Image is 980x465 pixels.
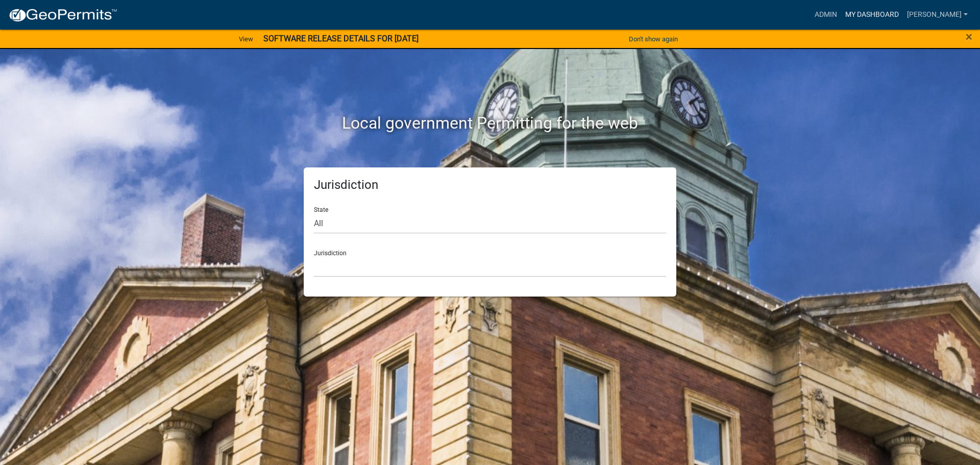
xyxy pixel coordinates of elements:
a: My Dashboard [841,5,903,25]
span: × [966,30,972,44]
strong: SOFTWARE RELEASE DETAILS FOR [DATE] [263,34,419,43]
button: Don't show again [625,31,682,47]
a: View [235,31,257,47]
a: Admin [811,5,841,25]
a: [PERSON_NAME] [903,5,972,25]
h5: Jurisdiction [314,178,666,192]
h2: Local government Permitting for the web [207,113,773,133]
button: Close [966,31,972,43]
